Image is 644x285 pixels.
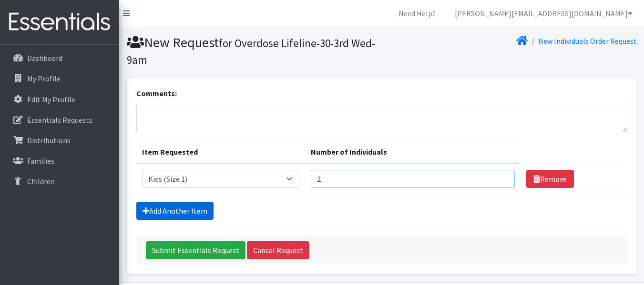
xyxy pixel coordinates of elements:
[27,177,55,186] p: Children
[247,241,309,259] a: Cancel Request
[305,140,521,164] th: Number of Individuals
[4,6,115,38] img: HumanEssentials
[4,151,115,170] a: Families
[538,36,637,46] a: New Individuals Order Request
[127,34,378,67] h1: New Request
[127,36,375,67] small: for Overdose Lifeline-30-3rd Wed- 9am
[447,4,640,23] a: [PERSON_NAME][EMAIL_ADDRESS][DOMAIN_NAME]
[27,74,61,83] p: My Profile
[27,53,62,63] p: Dashboard
[146,241,245,259] input: Submit Essentials Request
[4,90,115,109] a: Edit My Profile
[4,172,115,191] a: Children
[526,170,574,188] a: Remove
[136,202,214,220] a: Add Another Item
[4,69,115,88] a: My Profile
[27,95,75,104] p: Edit My Profile
[27,156,54,166] p: Families
[136,140,306,164] th: Item Requested
[27,115,92,125] p: Essentials Requests
[391,4,443,23] a: Need Help?
[4,49,115,68] a: Dashboard
[27,136,71,145] p: Distributions
[4,131,115,150] a: Distributions
[136,88,177,99] label: Comments:
[4,110,115,129] a: Essentials Requests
